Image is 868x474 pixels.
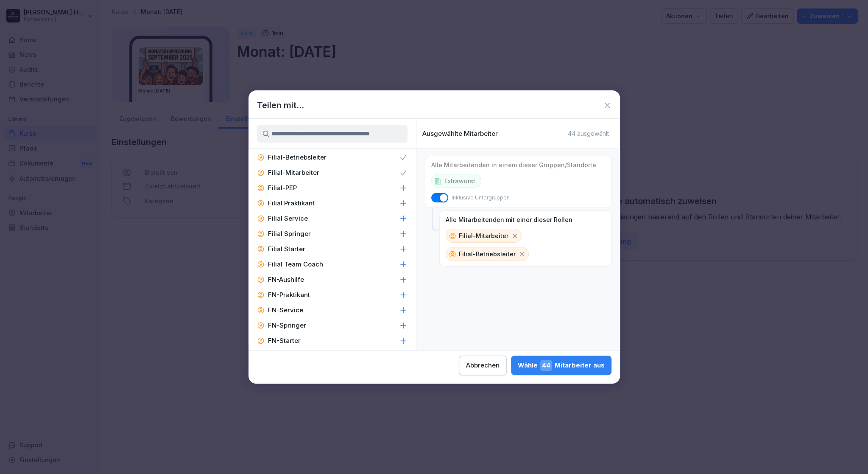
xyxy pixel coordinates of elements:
[459,356,507,375] button: Abbrechen
[459,250,516,258] p: Filial-Betriebsleiter
[268,321,306,330] p: FN-Springer
[268,214,308,223] p: Filial Service
[268,184,297,192] p: Filial-PEP
[268,260,323,269] p: Filial Team Coach
[268,153,327,162] p: Filial-Betriebsleiter
[268,168,319,177] p: Filial-Mitarbeiter
[446,216,572,224] p: Alle Mitarbeitenden mit einer dieser Rollen
[431,161,596,169] p: Alle Mitarbeitenden in einem dieser Gruppen/Standorte
[422,130,498,137] p: Ausgewählte Mitarbeiter
[568,130,609,137] p: 44 ausgewählt
[268,306,303,314] p: FN-Service
[459,231,508,240] p: Filial-Mitarbeiter
[268,275,304,284] p: FN-Aushilfe
[466,361,500,370] div: Abbrechen
[268,291,310,299] p: FN-Praktikant
[268,230,311,238] p: Filial Springer
[452,194,510,202] p: Inklusive Untergruppen
[518,360,605,371] div: Wähle Mitarbeiter aus
[268,199,315,208] p: Filial Praktikant
[268,337,301,345] p: FN-Starter
[257,99,304,112] h1: Teilen mit...
[540,360,552,371] span: 44
[511,356,611,375] button: Wähle44Mitarbeiter aus
[268,245,305,253] p: Filial Starter
[444,177,475,185] p: Extrawurst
